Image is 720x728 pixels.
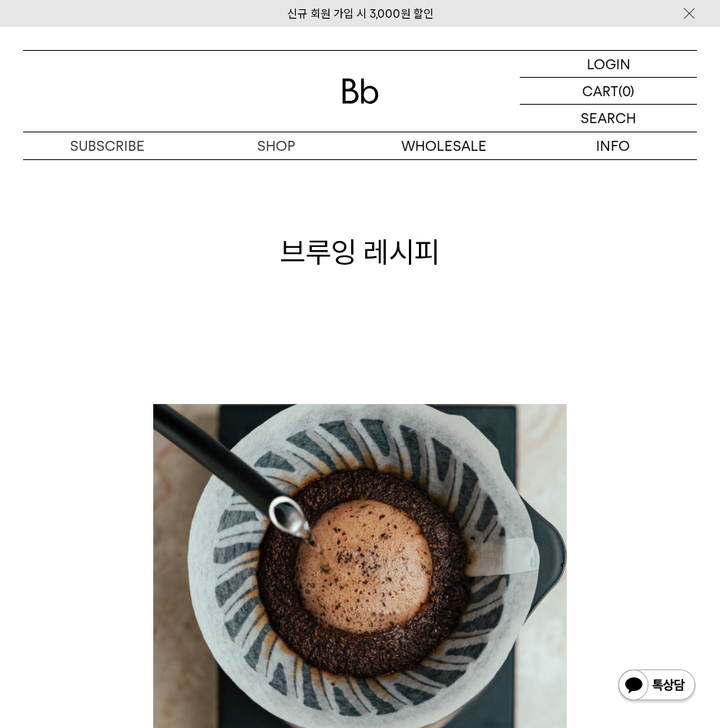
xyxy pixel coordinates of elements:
img: 로고 [342,78,379,104]
img: 카카오톡 채널 1:1 채팅 버튼 [617,668,697,705]
a: LOGIN [520,51,697,78]
a: 신규 회원 가입 시 3,000원 할인 [287,7,434,21]
p: WHOLESALE [360,132,529,159]
p: (0) [618,78,635,104]
a: CART (0) [520,78,697,105]
p: CART [582,78,618,104]
p: INFO [528,132,697,159]
a: SHOP [192,132,360,159]
a: SUBSCRIBE [23,132,192,159]
p: SEARCH [581,105,636,132]
h1: 브루잉 레시피 [23,232,697,272]
p: LOGIN [587,51,631,77]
